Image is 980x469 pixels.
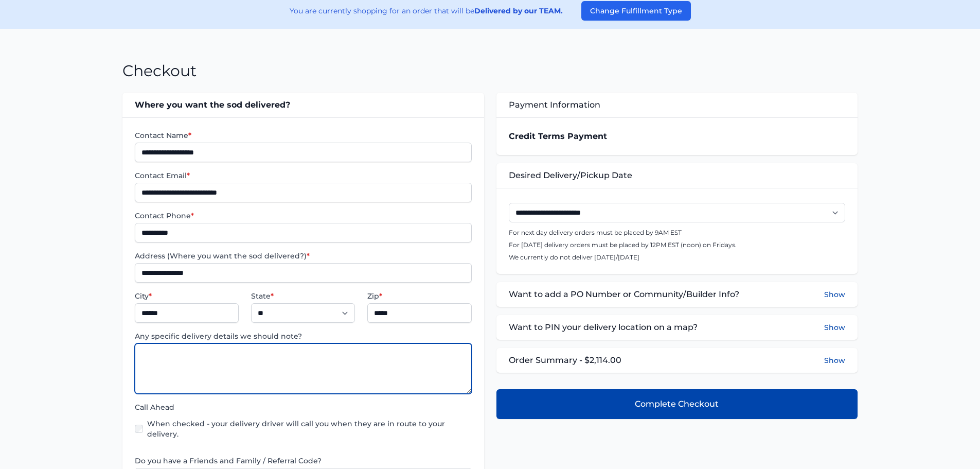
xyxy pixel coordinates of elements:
label: State [251,291,355,301]
p: For [DATE] delivery orders must be placed by 12PM EST (noon) on Fridays. [509,241,845,249]
label: Contact Email [135,170,471,181]
span: Want to add a PO Number or Community/Builder Info? [509,288,739,301]
button: Show [824,321,845,334]
p: We currently do not deliver [DATE]/[DATE] [509,253,845,262]
button: Show [824,355,845,366]
label: Address (Where you want the sod delivered?) [135,251,471,261]
span: Order Summary - $2,114.00 [509,354,621,367]
h1: Checkout [122,62,197,80]
label: City [135,291,239,301]
button: Show [824,288,845,301]
strong: Delivered by our TEAM. [474,6,563,15]
div: Payment Information [496,93,858,117]
p: For next day delivery orders must be placed by 9AM EST [509,229,845,237]
button: Complete Checkout [496,389,858,419]
label: Any specific delivery details we should note? [135,331,471,341]
label: When checked - your delivery driver will call you when they are in route to your delivery. [147,419,471,439]
div: Where you want the sod delivered? [122,93,484,117]
label: Do you have a Friends and Family / Referral Code? [135,456,471,466]
span: Want to PIN your delivery location on a map? [509,321,698,334]
div: Desired Delivery/Pickup Date [496,163,858,188]
span: Complete Checkout [635,398,719,410]
button: Change Fulfillment Type [581,1,691,21]
label: Zip [367,291,471,301]
strong: Credit Terms Payment [509,131,607,141]
label: Call Ahead [135,402,471,412]
label: Contact Phone [135,211,471,221]
label: Contact Name [135,130,471,141]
